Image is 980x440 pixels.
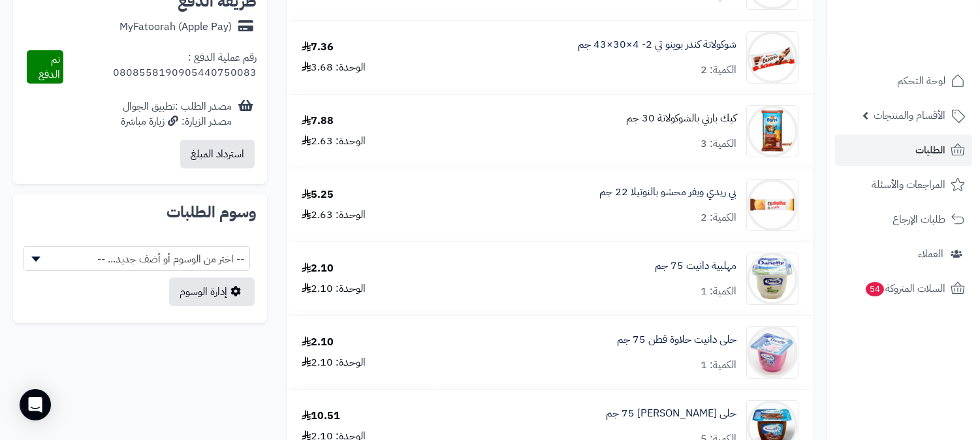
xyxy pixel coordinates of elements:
[606,406,736,421] a: حلى [PERSON_NAME] 75 جم
[302,208,366,223] div: الوحدة: 2.63
[835,134,972,166] a: الطلبات
[864,279,945,298] span: السلات المتروكة
[893,210,945,228] span: طلبات الإرجاع
[835,273,972,304] a: السلات المتروكة54
[866,282,884,296] span: 54
[918,245,943,263] span: العملاء
[302,261,334,276] div: 2.10
[617,332,736,347] a: حلى دانيت حلاوة قطن 75 جم
[626,111,736,126] a: كيك بارني بالشوكولاتة 30 جم
[302,187,334,202] div: 5.25
[835,169,972,200] a: المراجعات والأسئلة
[655,259,736,274] a: مهلبية دانيت 75 جم
[180,140,255,168] button: استرداد المبلغ
[701,136,736,151] div: الكمية: 3
[24,247,249,272] span: -- اختر من الوسوم أو أضف جديد... --
[121,114,232,129] div: مصدر الزيارة: زيارة مباشرة
[747,179,798,231] img: 3081e931d1cda52bedddac8221729eade664-90x90.jpg
[701,358,736,373] div: الكمية: 1
[24,204,257,220] h2: وسوم الطلبات
[119,20,232,35] div: MyFatoorah (Apple Pay)
[578,37,736,52] a: شوكولاتة كندر بوينو تي 2- 4×30×43 جم
[302,281,366,296] div: الوحدة: 2.10
[302,40,334,55] div: 7.36
[747,31,798,84] img: 1664608127-62iZZaFOFCw44lPbCnXikuzp0q9Hs6yg8jDG6uT2-90x90.jpg
[302,114,334,129] div: 7.88
[747,105,798,157] img: 310691bf9c25bfa09d3a5564738c2b1088c2-90x90.jpg
[872,176,945,194] span: المراجعات والأسئلة
[599,185,736,200] a: بي ريدي ويفر محشو بالنوتيلا 22 جم
[701,63,736,78] div: الكمية: 2
[24,246,250,271] span: -- اختر من الوسوم أو أضف جديد... --
[747,326,798,379] img: 2245c6aa4dd64d89df8f40e8f42a23a4a6e2-90x90.jpg
[897,72,945,90] span: لوحة التحكم
[302,335,334,350] div: 2.10
[63,50,257,84] div: رقم عملية الدفع : 0808558190905440750083
[302,60,366,75] div: الوحدة: 3.68
[701,210,736,225] div: الكمية: 2
[747,253,798,305] img: 2423be144506cdbc6ac67ad3e01cb546c9ba-90x90.jpg
[835,238,972,270] a: العملاء
[39,52,60,82] span: تم الدفع
[169,277,255,306] a: إدارة الوسوم
[874,106,945,125] span: الأقسام والمنتجات
[302,409,340,424] div: 10.51
[835,65,972,97] a: لوحة التحكم
[20,389,51,420] div: Open Intercom Messenger
[302,134,366,149] div: الوحدة: 2.63
[302,355,366,370] div: الوحدة: 2.10
[915,141,945,159] span: الطلبات
[121,99,232,129] div: مصدر الطلب :تطبيق الجوال
[701,284,736,299] div: الكمية: 1
[835,204,972,235] a: طلبات الإرجاع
